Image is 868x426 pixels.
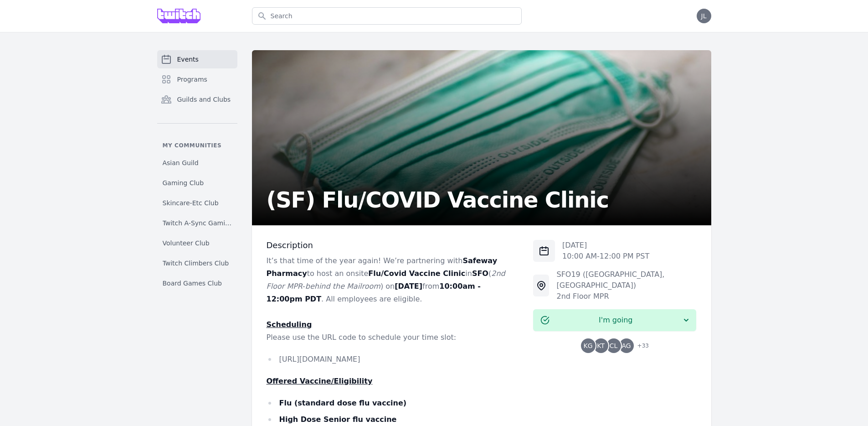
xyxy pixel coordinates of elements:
[556,269,696,291] div: SFO19 ([GEOGRAPHIC_DATA], [GEOGRAPHIC_DATA])
[157,235,237,251] a: Volunteer Club
[279,399,407,407] strong: Flu (standard dose flu vaccine)
[267,255,519,306] p: It’s that time of the year again! We’re partnering with to host an onsite in ( - ) on from . All ...
[267,353,519,366] li: [URL][DOMAIN_NAME]
[562,240,649,251] p: [DATE]
[157,155,237,171] a: Asian Guild
[556,291,696,302] div: 2nd Floor MPR
[157,215,237,231] a: Twitch A-Sync Gaming (TAG) Club
[472,269,488,278] strong: SFO
[368,269,465,278] strong: Flu/Covid Vaccine Clinic
[305,282,380,291] em: behind the Mailroom
[163,158,199,167] span: Asian Guild
[163,178,204,187] span: Gaming Club
[157,195,237,211] a: Skincare-Etc Club
[157,9,201,23] img: Grove
[622,343,631,349] span: AG
[697,9,711,23] button: JL
[157,50,237,68] a: Events
[267,240,519,251] h3: Description
[163,239,210,248] span: Volunteer Club
[177,55,199,64] span: Events
[252,7,522,25] input: Search
[701,13,707,19] span: JL
[632,340,649,353] span: + 33
[533,309,696,331] button: I'm going
[550,315,682,326] span: I'm going
[157,175,237,191] a: Gaming Club
[562,251,649,262] p: 10:00 AM - 12:00 PM PST
[267,189,609,211] h2: (SF) Flu/COVID Vaccine Clinic
[163,259,229,268] span: Twitch Climbers Club
[163,198,219,208] span: Skincare-Etc Club
[267,320,312,329] u: Scheduling
[157,255,237,271] a: Twitch Climbers Club
[163,218,232,228] span: Twitch A-Sync Gaming (TAG) Club
[157,90,237,109] a: Guilds and Clubs
[610,343,618,349] span: CL
[157,275,237,291] a: Board Games Club
[267,269,505,291] em: 2nd Floor MPR
[279,415,397,424] strong: High Dose Senior flu vaccine
[395,282,422,291] strong: [DATE]
[157,142,237,149] p: My communities
[177,95,231,104] span: Guilds and Clubs
[163,279,222,288] span: Board Games Club
[267,377,373,385] u: Offered Vaccine/Eligibility
[597,343,605,349] span: KT
[267,331,519,344] p: Please use the URL code to schedule your time slot:
[157,70,237,88] a: Programs
[157,50,237,291] nav: Sidebar
[584,343,593,349] span: KG
[177,75,207,84] span: Programs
